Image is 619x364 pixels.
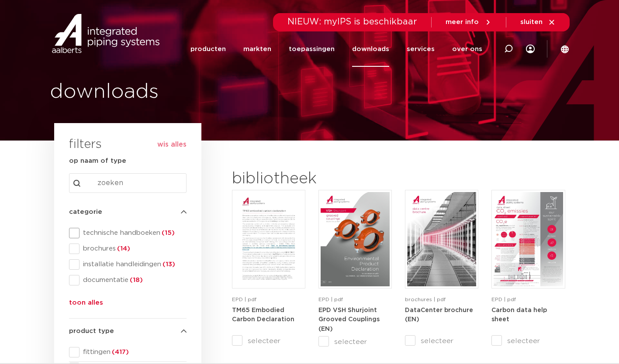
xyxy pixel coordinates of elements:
[69,158,126,164] strong: op naam of type
[446,18,492,26] a: meer info
[232,297,256,302] span: EPD | pdf
[116,245,130,252] span: (14)
[69,228,187,238] div: technische handboeken(15)
[161,261,175,268] span: (13)
[287,17,417,26] span: NIEUW: myIPS is beschikbaar
[491,307,547,323] strong: Carbon data help sheet
[69,347,187,357] div: fittingen(417)
[318,307,380,332] strong: EPD VSH Shurjoint Grooved Couplings (EN)
[491,336,565,346] label: selecteer
[318,337,392,347] label: selecteer
[69,259,187,270] div: installatie handleidingen(13)
[352,31,389,67] a: downloads
[69,134,102,155] h3: filters
[160,230,175,236] span: (15)
[446,19,479,25] span: meer info
[491,297,516,302] span: EPD | pdf
[232,168,387,189] h2: bibliotheek
[405,297,446,302] span: brochures | pdf
[232,336,305,346] label: selecteer
[407,192,476,286] img: DataCenter_A4Brochure-5011610-2025_1.0_Pegler-UK-pdf.jpg
[157,140,187,149] button: wis alles
[232,307,294,323] strong: TM65 Embodied Carbon Declaration
[405,307,473,323] a: DataCenter brochure (EN)
[452,31,482,67] a: over ons
[232,307,294,323] a: TM65 Embodied Carbon Declaration
[80,276,187,285] span: documentatie
[234,192,303,286] img: TM65-Embodied-Carbon-Declaration-pdf.jpg
[520,18,556,26] a: sluiten
[494,192,563,286] img: NL-Carbon-data-help-sheet-pdf.jpg
[128,277,143,283] span: (18)
[491,307,547,323] a: Carbon data help sheet
[405,307,473,323] strong: DataCenter brochure (EN)
[69,207,187,217] h4: categorie
[526,31,535,67] div: my IPS
[69,298,103,312] button: toon alles
[407,31,435,67] a: services
[80,348,187,357] span: fittingen
[80,244,187,253] span: brochures
[190,31,482,67] nav: Menu
[318,307,380,332] a: EPD VSH Shurjoint Grooved Couplings (EN)
[405,336,478,346] label: selecteer
[190,31,226,67] a: producten
[111,349,129,355] span: (417)
[318,297,343,302] span: EPD | pdf
[321,192,390,286] img: VSH-Shurjoint-Grooved-Couplings_A4EPD_5011512_EN-pdf.jpg
[69,275,187,285] div: documentatie(18)
[80,229,187,237] span: technische handboeken
[243,31,271,67] a: markten
[80,260,187,269] span: installatie handleidingen
[69,326,187,337] h4: product type
[69,244,187,254] div: brochures(14)
[50,78,305,106] h1: downloads
[289,31,335,67] a: toepassingen
[520,19,543,25] span: sluiten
